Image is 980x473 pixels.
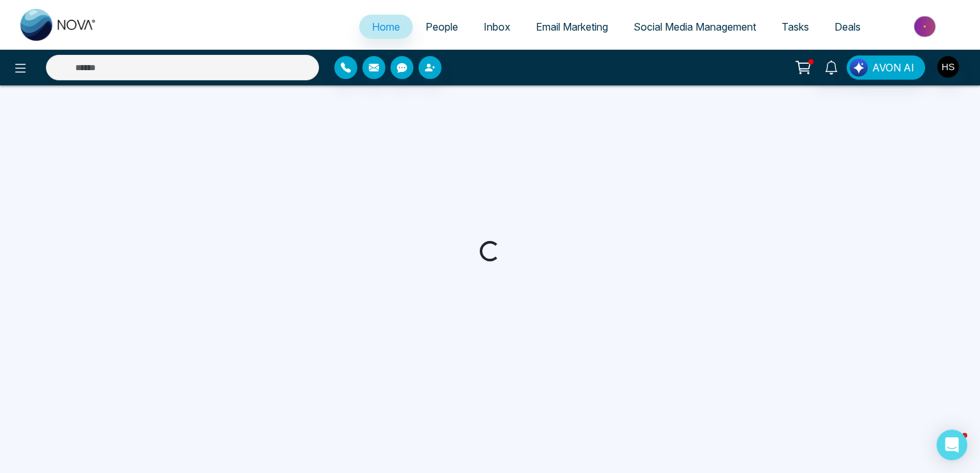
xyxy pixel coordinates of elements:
[769,15,822,39] a: Tasks
[937,56,959,78] img: User Avatar
[872,60,914,75] span: AVON AI
[850,59,868,76] img: Lead Flow
[20,9,97,41] img: Nova CRM Logo
[937,430,967,460] div: Open Intercom Messenger
[471,15,523,39] a: Inbox
[847,55,925,80] button: AVON AI
[523,15,621,39] a: Email Marketing
[782,20,809,33] span: Tasks
[634,20,756,33] span: Social Media Management
[426,20,458,33] span: People
[621,15,769,39] a: Social Media Management
[536,20,608,33] span: Email Marketing
[822,15,873,39] a: Deals
[372,20,400,33] span: Home
[484,20,510,33] span: Inbox
[880,12,972,41] img: Market-place.gif
[413,15,471,39] a: People
[359,15,413,39] a: Home
[835,20,861,33] span: Deals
